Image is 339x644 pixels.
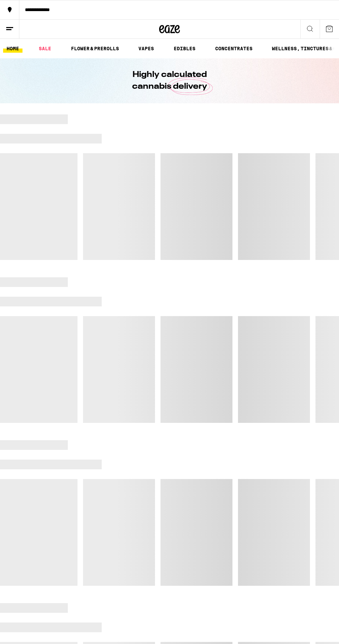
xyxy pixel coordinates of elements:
a: EDIBLES [170,44,199,53]
h1: Highly calculated cannabis delivery [112,69,227,93]
a: VAPES [135,44,157,53]
a: SALE [35,44,55,53]
a: FLOWER & PREROLLS [67,44,122,53]
a: HOME [3,44,22,53]
a: CONCENTRATES [212,44,256,53]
